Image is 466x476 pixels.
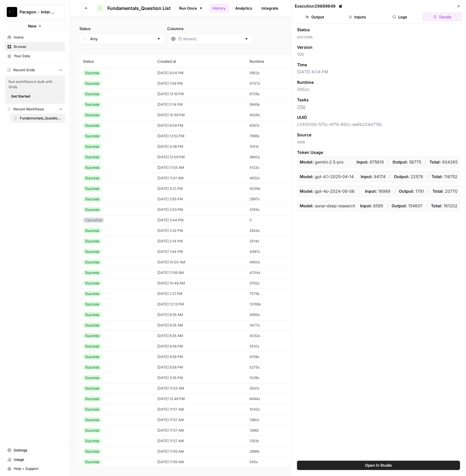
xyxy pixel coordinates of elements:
[154,331,246,341] td: [DATE] 8:35 AM
[246,457,304,467] td: 545s
[246,183,304,194] td: 4008s
[430,159,458,165] p: 934385
[83,186,102,191] div: Success
[154,225,246,236] td: [DATE] 2:32 PM
[297,132,311,138] span: Source
[83,333,102,338] div: Success
[246,320,304,331] td: 3477s
[246,246,304,257] td: 4487s
[365,189,377,194] strong: Input:
[246,310,304,320] td: 4665s
[14,35,62,40] span: Home
[246,415,304,425] td: 1380s
[297,150,460,155] span: Token Usage
[300,174,354,180] p: gpt-4.1-2025-04-14
[20,9,55,15] span: Paragon - Internal Usage
[295,3,344,9] div: Execution 29889649
[8,93,33,100] button: Get Started
[209,4,229,13] a: History
[79,55,154,68] th: Status
[246,383,304,394] td: 3541s
[83,154,102,160] div: Success
[380,12,420,22] button: Logs
[175,3,207,13] a: Run Once
[154,394,246,404] td: [DATE] 12:48 PM
[399,188,424,194] p: 1781
[357,159,384,165] p: 875610
[14,53,62,59] span: Your Data
[83,344,102,349] div: Success
[300,159,314,164] strong: Model:
[13,107,44,112] span: Recent Workflows
[365,463,392,468] span: Open In Studio
[8,79,62,90] span: Run workflows in bulk with Grids
[154,436,246,446] td: [DATE] 11:57 AM
[297,86,460,92] span: 5952s
[11,114,65,123] a: Fundamentals_Question List
[297,51,460,57] span: 100
[83,144,102,149] div: Success
[154,120,246,131] td: [DATE] 6:09 PM
[5,105,65,114] button: Recent Workflows
[7,7,17,17] img: Paragon - Internal Usage Logo
[295,12,335,22] button: Output
[83,249,102,254] div: Success
[83,133,102,139] div: Success
[394,174,423,180] p: 22578
[399,189,414,194] strong: Output:
[83,70,102,76] div: Success
[154,267,246,278] td: [DATE] 11:56 AM
[357,159,369,164] strong: Input:
[154,383,246,394] td: [DATE] 11:05 AM
[232,4,256,13] a: Analytics
[11,94,30,99] span: Get Started
[154,89,246,99] td: [DATE] 12:16 PM
[154,152,246,162] td: [DATE] 12:09 PM
[154,425,246,436] td: [DATE] 11:57 AM
[154,68,246,78] td: [DATE] 6:04 PM
[154,257,246,267] td: [DATE] 10:00 AM
[83,260,102,265] div: Success
[297,104,306,109] a: 1150
[154,404,246,415] td: [DATE] 11:57 AM
[297,121,460,127] span: c240010b-575c-4f78-862c-ae6b224d715b
[432,188,458,194] p: 20770
[394,188,395,194] p: /
[5,66,65,74] button: Recent Grids
[83,239,102,244] div: Success
[154,236,246,246] td: [DATE] 2:14 PM
[5,446,65,455] a: Settings
[154,457,246,467] td: [DATE] 11:56 AM
[14,457,62,462] span: Usage
[154,362,246,373] td: [DATE] 8:56 PM
[246,257,304,267] td: 4650s
[14,466,62,472] span: Help + Support
[392,159,421,165] p: 58775
[83,386,102,391] div: Success
[387,203,388,209] p: /
[426,203,427,209] p: /
[83,270,102,275] div: Success
[154,246,246,257] td: [DATE] 1:44 PM
[246,131,304,141] td: 7996s
[167,26,253,32] label: Columns
[297,27,310,33] span: Status
[246,120,304,131] td: 6287s
[154,99,246,110] td: [DATE] 5:14 PM
[246,152,304,162] td: 3840s
[83,291,102,296] div: Success
[300,174,314,179] strong: Model:
[154,204,246,215] td: [DATE] 3:53 PM
[83,218,104,223] div: Cancelled
[425,159,426,165] p: /
[361,174,385,180] p: 94174
[154,352,246,362] td: [DATE] 8:56 PM
[79,26,165,32] label: Status
[83,459,102,465] div: Success
[431,203,458,209] p: 161202
[297,97,309,103] span: Tasks
[365,188,390,194] p: 18989
[83,312,102,317] div: Success
[246,267,304,278] td: 4704s
[154,320,246,331] td: [DATE] 8:35 AM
